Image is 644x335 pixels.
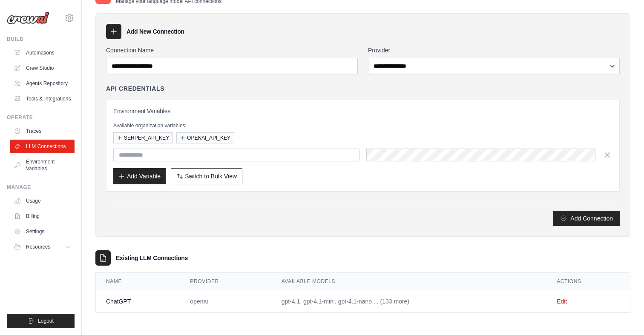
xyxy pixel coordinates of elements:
[185,172,237,180] span: Switch to Bulk View
[7,36,75,43] div: Build
[553,211,620,226] button: Add Connection
[368,46,620,54] label: Provider
[10,46,75,60] a: Automations
[10,155,75,175] a: Environment Variables
[38,318,54,324] span: Logout
[7,11,49,24] img: Logo
[271,290,546,313] td: gpt-4.1, gpt-4.1-mini, gpt-4.1-nano ... (133 more)
[113,168,166,184] button: Add Variable
[180,290,271,313] td: openai
[171,168,242,184] button: Switch to Bulk View
[113,122,612,129] p: Available organization variables:
[96,290,180,313] td: ChatGPT
[7,314,75,328] button: Logout
[546,273,630,290] th: Actions
[106,46,358,54] label: Connection Name
[126,27,184,36] h3: Add New Connection
[116,254,188,262] h3: Existing LLM Connections
[106,84,164,93] h4: API Credentials
[271,273,546,290] th: Available Models
[176,132,234,143] button: OPENAI_API_KEY
[26,243,50,250] span: Resources
[10,240,75,254] button: Resources
[96,273,180,290] th: Name
[10,124,75,138] a: Traces
[113,132,173,143] button: SERPER_API_KEY
[10,194,75,208] a: Usage
[113,107,612,115] h3: Environment Variables
[557,298,567,305] a: Edit
[10,225,75,238] a: Settings
[10,209,75,223] a: Billing
[7,184,75,191] div: Manage
[7,114,75,121] div: Operate
[10,140,75,153] a: LLM Connections
[10,61,75,75] a: Crew Studio
[180,273,271,290] th: Provider
[10,77,75,90] a: Agents Repository
[10,92,75,106] a: Tools & Integrations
